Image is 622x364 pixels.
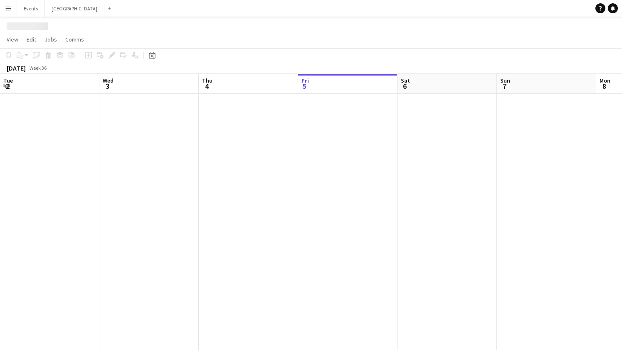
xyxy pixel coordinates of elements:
[301,77,309,84] span: Fri
[45,0,104,17] button: [GEOGRAPHIC_DATA]
[17,0,45,17] button: Events
[23,34,39,45] a: Edit
[401,77,410,84] span: Sat
[202,77,212,84] span: Thu
[65,36,84,43] span: Comms
[500,77,510,84] span: Sun
[600,77,610,84] span: Mon
[103,77,114,84] span: Wed
[101,81,114,91] span: 3
[300,81,309,91] span: 5
[41,34,60,45] a: Jobs
[201,81,212,91] span: 4
[499,81,510,91] span: 7
[62,34,87,45] a: Comms
[44,36,57,43] span: Jobs
[400,81,410,91] span: 6
[7,64,26,72] div: [DATE]
[3,34,22,45] a: View
[7,36,18,43] span: View
[27,36,36,43] span: Edit
[598,81,610,91] span: 8
[2,81,13,91] span: 2
[3,77,13,84] span: Tue
[27,65,48,71] span: Week 36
